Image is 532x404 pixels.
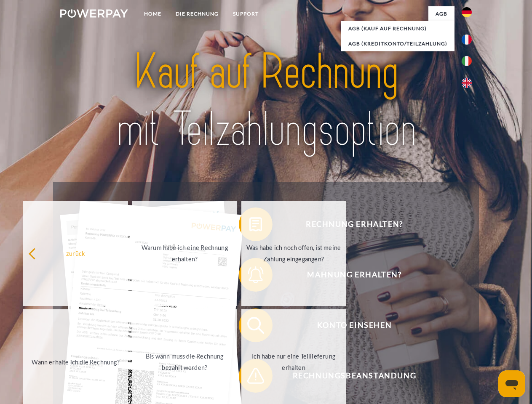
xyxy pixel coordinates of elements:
[137,351,232,373] div: Bis wann muss die Rechnung bezahlt werden?
[168,6,226,21] a: DIE RECHNUNG
[246,351,341,373] div: Ich habe nur eine Teillieferung erhalten
[28,247,123,259] div: zurück
[341,21,454,36] a: AGB (Kauf auf Rechnung)
[462,56,472,66] img: it
[137,6,168,21] a: Home
[498,370,525,397] iframe: Schaltfläche zum Öffnen des Messaging-Fensters
[137,242,232,265] div: Warum habe ich eine Rechnung erhalten?
[80,40,452,161] img: title-powerpay_de.svg
[462,35,472,45] img: fr
[341,36,454,51] a: AGB (Kreditkonto/Teilzahlung)
[241,201,346,306] a: Was habe ich noch offen, ist meine Zahlung eingegangen?
[428,6,454,21] a: agb
[60,9,128,18] img: logo-powerpay-white.svg
[28,356,123,367] div: Wann erhalte ich die Rechnung?
[462,78,472,88] img: en
[226,6,266,21] a: SUPPORT
[246,242,341,265] div: Was habe ich noch offen, ist meine Zahlung eingegangen?
[462,7,472,17] img: de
